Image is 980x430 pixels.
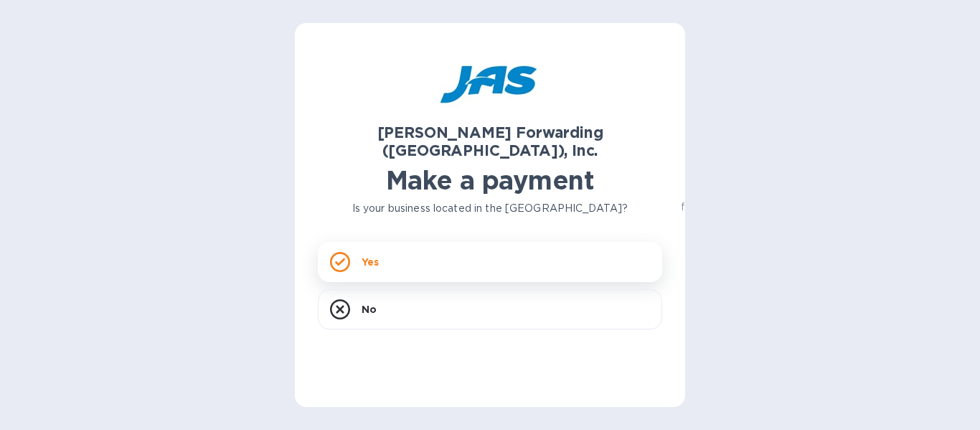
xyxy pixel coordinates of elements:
[318,201,662,216] p: Is your business located in the [GEOGRAPHIC_DATA]?
[377,123,603,159] b: [PERSON_NAME] Forwarding ([GEOGRAPHIC_DATA]), Inc.
[362,255,379,269] p: Yes
[318,165,662,195] h1: Make a payment
[362,302,377,317] p: No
